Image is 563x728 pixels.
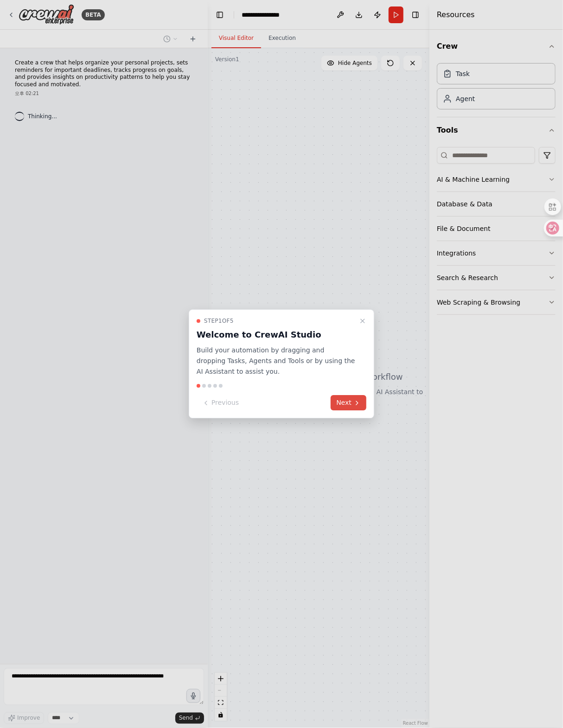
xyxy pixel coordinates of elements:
span: Step 1 of 5 [204,317,234,325]
button: Next [331,396,366,411]
button: Close walkthrough [357,315,368,326]
button: Hide left sidebar [213,8,226,21]
h3: Welcome to CrewAI Studio [197,328,355,341]
p: Build your automation by dragging and dropping Tasks, Agents and Tools or by using the AI Assista... [197,345,355,377]
button: Previous [197,396,244,411]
